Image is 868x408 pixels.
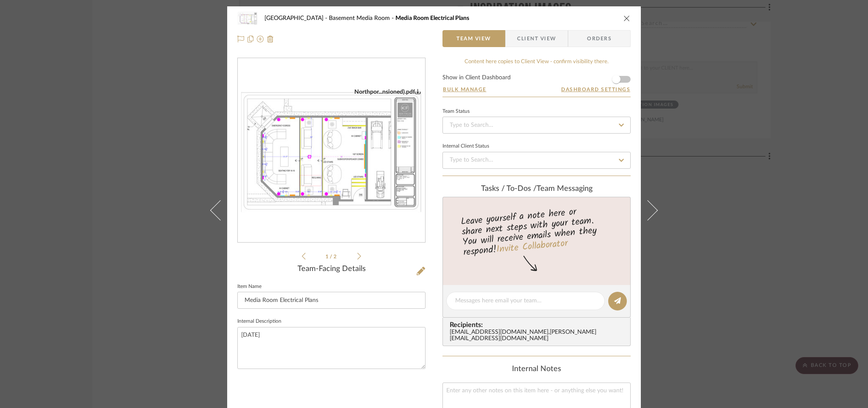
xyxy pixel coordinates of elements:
img: Remove from project [267,36,274,42]
span: Client View [517,30,556,47]
input: Type to Search… [442,152,631,169]
button: Bulk Manage [442,86,487,93]
div: Internal Notes [442,365,631,374]
img: 10f9037e-cef8-4ea4-96a0-9900268a58b1_48x40.jpg [237,10,258,27]
div: team Messaging [442,184,631,194]
span: 1 [325,254,330,259]
div: Leave yourself a note here or share next steps with your team. You will receive emails when they ... [442,203,632,260]
label: Item Name [237,285,262,289]
div: 0 [238,88,425,213]
a: Invite Collaborator [496,236,568,257]
button: Dashboard Settings [561,86,631,93]
span: / [330,254,334,259]
span: Orders [578,30,621,47]
div: Team Status [442,109,470,114]
label: Internal Description [237,319,281,324]
div: Content here copies to Client View - confirm visibility there. [442,58,631,66]
img: 10f9037e-cef8-4ea4-96a0-9900268a58b1_436x436.jpg [238,88,425,213]
span: [GEOGRAPHIC_DATA] [264,15,329,21]
span: Tasks / To-Dos / [481,185,537,193]
span: 2 [334,254,338,259]
div: [EMAIL_ADDRESS][DOMAIN_NAME] , [PERSON_NAME][EMAIL_ADDRESS][DOMAIN_NAME] [450,329,627,343]
span: Team View [456,30,491,47]
input: Type to Search… [442,117,631,134]
button: close [623,14,631,22]
div: Internal Client Status [442,144,489,148]
span: Recipients: [450,321,627,329]
div: Team-Facing Details [237,265,426,274]
input: Enter Item Name [237,292,426,309]
span: Media Room Electrical Plans [395,15,469,21]
div: Northpor...nsioned).pdf [354,88,421,96]
span: Basement Media Room [329,15,395,21]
